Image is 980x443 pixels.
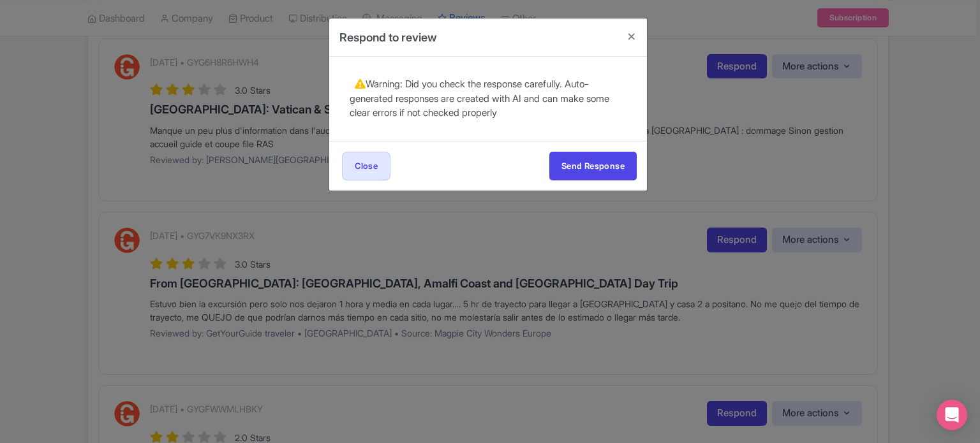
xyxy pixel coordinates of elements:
button: Send Response [549,152,637,180]
a: Close [342,152,390,180]
h4: Respond to review [339,29,437,46]
button: Close [616,18,647,55]
div: Open Intercom Messenger [937,400,967,430]
div: Warning: Did you check the response carefully. Auto-generated responses are created with AI and c... [350,77,627,120]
